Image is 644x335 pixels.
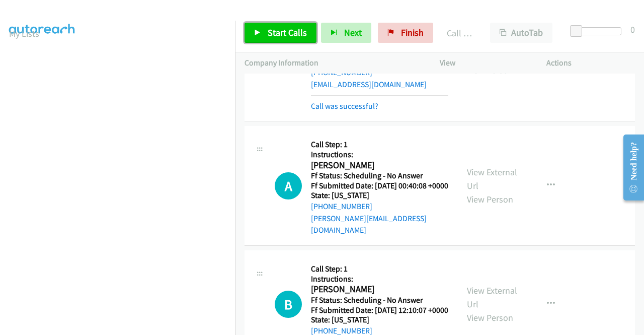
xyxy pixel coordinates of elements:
[245,57,422,69] p: Company Information
[311,274,448,284] h5: Instructions:
[378,23,433,43] a: Finish
[245,23,316,43] a: Start Calls
[467,285,517,310] a: View External Url
[311,264,448,274] h5: Call Step: 1
[311,160,445,171] h2: [PERSON_NAME]
[546,57,635,69] p: Actions
[275,172,302,199] h1: A
[311,101,378,111] a: Call was successful?
[311,140,449,150] h5: Call Step: 1
[311,284,445,295] h2: [PERSON_NAME]
[9,28,39,39] a: My Lists
[311,171,449,181] h5: Ff Status: Scheduling - No Answer
[615,127,644,208] iframe: Resource Center
[467,166,517,191] a: View External Url
[311,315,448,325] h5: State: [US_STATE]
[467,64,513,76] a: View Person
[311,295,448,305] h5: Ff Status: Scheduling - No Answer
[344,27,362,38] span: Next
[440,57,528,69] p: View
[311,202,372,211] a: [PHONE_NUMBER]
[467,312,513,323] a: View Person
[311,181,449,191] h5: Ff Submitted Date: [DATE] 00:40:08 +0000
[268,27,307,38] span: Start Calls
[311,190,449,200] h5: State: [US_STATE]
[467,193,513,205] a: View Person
[447,26,472,40] p: Call Completed
[311,150,449,160] h5: Instructions:
[311,214,427,235] a: [PERSON_NAME][EMAIL_ADDRESS][DOMAIN_NAME]
[321,23,371,43] button: Next
[311,80,427,89] a: [EMAIL_ADDRESS][DOMAIN_NAME]
[275,291,302,318] h1: B
[630,23,635,36] div: 0
[275,291,302,318] div: The call is yet to be attempted
[401,27,424,38] span: Finish
[490,23,552,43] button: AutoTab
[311,305,448,315] h5: Ff Submitted Date: [DATE] 12:10:07 +0000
